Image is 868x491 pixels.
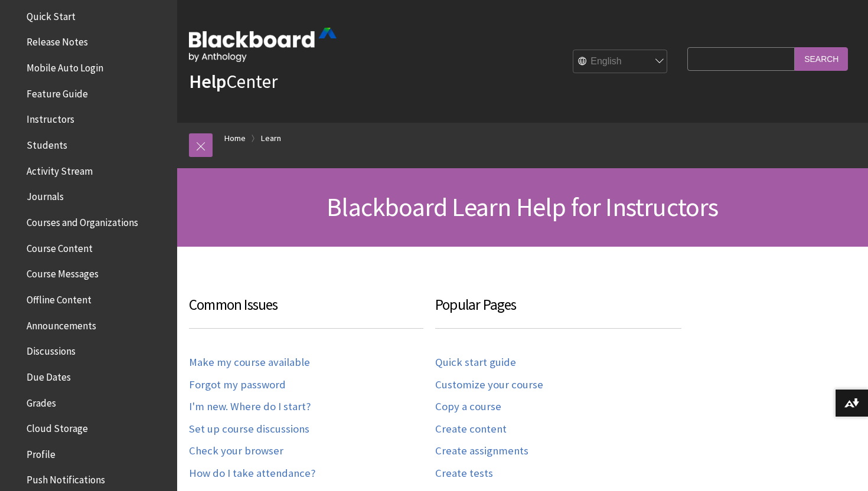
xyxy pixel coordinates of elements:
span: Journals [27,187,64,203]
a: Copy a course [435,400,501,414]
span: Release Notes [27,32,88,48]
span: Courses and Organizations [27,212,138,228]
a: Forgot my password [189,378,286,392]
span: Offline Content [27,290,92,306]
a: Set up course discussions [189,423,309,436]
a: How do I take attendance? [189,467,315,480]
select: Site Language Selector [573,50,668,74]
a: HelpCenter [189,70,278,93]
span: Mobile Auto Login [27,58,103,74]
a: Make my course available [189,356,310,369]
span: Course Messages [27,264,99,280]
a: Create tests [435,467,493,480]
span: Push Notifications [27,470,105,486]
span: Grades [27,393,56,409]
h3: Popular Pages [435,294,681,329]
span: Quick Start [27,6,76,22]
h3: Common Issues [189,294,423,329]
a: Create assignments [435,444,528,458]
span: Activity Stream [27,161,93,177]
span: Course Content [27,238,93,254]
img: Blackboard by Anthology [189,28,337,62]
a: Customize your course [435,378,543,392]
span: Cloud Storage [27,418,88,434]
span: Announcements [27,316,96,332]
span: Due Dates [27,367,71,383]
span: Blackboard Learn Help for Instructors [327,191,718,223]
a: Check your browser [189,444,283,458]
span: Discussions [27,341,76,357]
input: Search [795,47,848,70]
span: Students [27,135,67,151]
a: Create content [435,423,507,436]
a: Home [224,131,246,146]
a: Learn [261,131,281,146]
a: Quick start guide [435,356,516,369]
strong: Help [189,70,226,93]
span: Profile [27,444,56,460]
a: I'm new. Where do I start? [189,400,311,414]
span: Instructors [27,110,74,126]
span: Feature Guide [27,84,88,100]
